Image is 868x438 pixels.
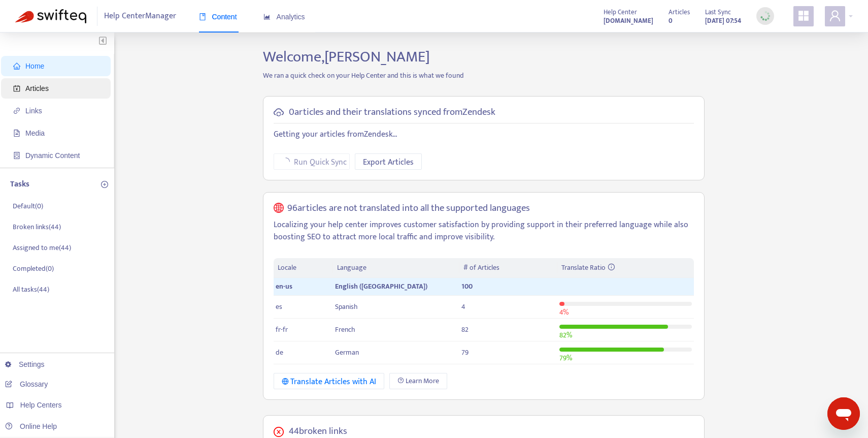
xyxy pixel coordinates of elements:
[274,219,694,243] p: Localizing your help center improves customer satisfaction by providing support in their preferre...
[13,62,20,70] span: home
[669,7,690,18] span: Articles
[459,258,557,278] th: # of Articles
[276,280,292,292] span: en-us
[705,15,741,26] strong: [DATE] 07:54
[5,422,57,430] a: Online Help
[25,151,80,160] span: Dynamic Content
[759,10,772,22] img: sync_loading.0b5143dde30e3a21642e.gif
[294,156,347,169] span: Run Quick Sync
[20,401,62,409] span: Help Centers
[559,352,572,364] span: 79 %
[461,301,465,312] span: 4
[829,10,841,22] span: user
[10,178,29,191] p: Tasks
[274,373,385,389] button: Translate Articles with AI
[276,347,283,358] span: de
[335,301,358,312] span: Spanish
[276,301,282,312] span: es
[274,203,284,214] span: global
[289,107,495,118] h5: 0 articles and their translations synced from Zendesk
[101,181,108,188] span: plus-circle
[255,70,712,81] p: We ran a quick check on your Help Center and this is what we found
[25,62,44,70] span: Home
[559,329,572,341] span: 82 %
[13,222,61,232] p: Broken links ( 44 )
[274,427,284,437] span: close-circle
[461,280,473,292] span: 100
[13,201,43,211] p: Default ( 0 )
[669,15,673,26] strong: 0
[199,13,206,20] span: book
[274,153,350,170] button: Run Quick Sync
[604,7,637,18] span: Help Center
[287,203,530,214] h5: 96 articles are not translated into all the supported languages
[604,15,653,26] a: [DOMAIN_NAME]
[363,156,414,169] span: Export Articles
[280,156,291,167] span: loading
[13,263,54,274] p: Completed ( 0 )
[827,397,860,430] iframe: Button to launch messaging window
[13,130,20,137] span: file-image
[335,324,355,335] span: French
[274,258,333,278] th: Locale
[25,84,49,92] span: Articles
[104,7,176,26] span: Help Center Manager
[13,107,20,114] span: link
[13,284,49,295] p: All tasks ( 44 )
[389,373,447,389] a: Learn More
[276,324,288,335] span: fr-fr
[25,129,45,137] span: Media
[13,152,20,159] span: container
[274,107,284,117] span: cloud-sync
[561,262,689,273] div: Translate Ratio
[25,107,42,115] span: Links
[355,153,422,170] button: Export Articles
[263,13,305,21] span: Analytics
[13,85,20,92] span: account-book
[5,380,48,388] a: Glossary
[274,129,694,141] p: Getting your articles from Zendesk ...
[289,426,347,437] h5: 44 broken links
[705,7,731,18] span: Last Sync
[263,13,271,20] span: area-chart
[282,376,377,388] div: Translate Articles with AI
[5,360,45,368] a: Settings
[263,44,430,70] span: Welcome, [PERSON_NAME]
[335,347,359,358] span: German
[797,10,810,22] span: appstore
[559,306,569,318] span: 4 %
[15,9,86,23] img: Swifteq
[13,242,71,253] p: Assigned to me ( 44 )
[461,324,469,335] span: 82
[461,347,469,358] span: 79
[335,280,427,292] span: English ([GEOGRAPHIC_DATA])
[199,13,237,21] span: Content
[406,376,439,387] span: Learn More
[333,258,459,278] th: Language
